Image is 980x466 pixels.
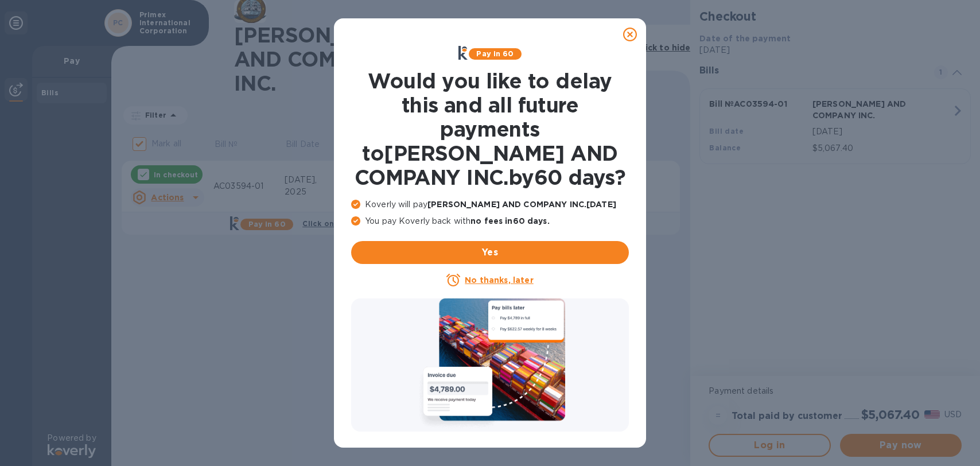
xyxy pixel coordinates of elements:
[351,241,629,264] button: Yes
[360,246,620,259] span: Yes
[476,49,514,58] b: Pay in 60
[351,215,629,227] p: You pay Koverly back with
[427,200,616,209] b: [PERSON_NAME] AND COMPANY INC. [DATE]
[351,199,629,211] p: Koverly will pay
[351,69,629,189] h1: Would you like to delay this and all future payments to [PERSON_NAME] AND COMPANY INC. by 60 days ?
[470,216,549,226] b: no fees in 60 days .
[465,275,533,285] u: No thanks, later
